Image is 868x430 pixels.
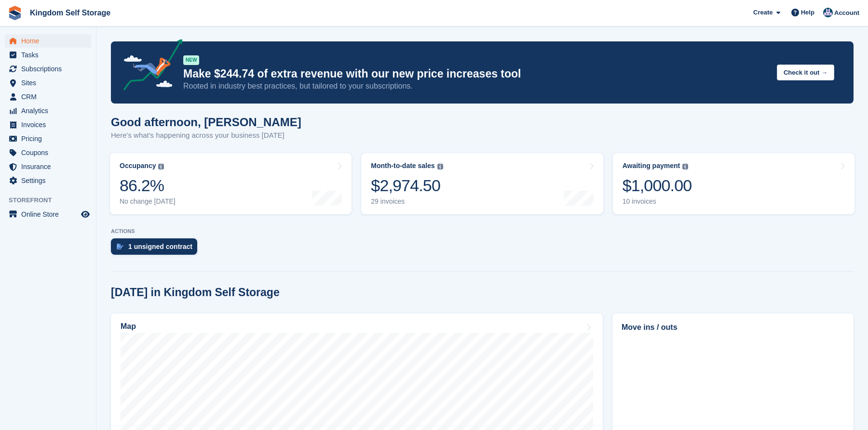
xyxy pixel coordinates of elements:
[371,197,443,206] div: 29 invoices
[5,160,91,173] a: menu
[183,81,769,91] p: Rooted in industry best practices, but tailored to your subscriptions.
[111,238,202,260] a: 1 unsigned contract
[21,34,79,48] span: Home
[371,176,443,195] div: $2,974.50
[128,243,192,250] div: 1 unsigned contract
[5,34,91,48] a: menu
[5,48,91,62] a: menu
[21,48,79,62] span: Tasks
[21,62,79,76] span: Subscriptions
[117,244,123,249] img: contract_signature_icon-13c848040528278c33f63329250d36e43548de30e8caae1d1a13099fd9432cc5.svg
[5,76,91,90] a: menu
[111,228,854,235] p: ACTIONS
[437,164,443,169] img: icon-info-grey-7440780725fd019a000dd9b08b2336e03edf1995a4989e88bcd33f0948082b44.svg
[613,153,854,214] a: Awaiting payment $1,000.00 10 invoices
[121,322,136,331] h2: Map
[5,104,91,117] a: menu
[21,174,79,187] span: Settings
[21,118,79,131] span: Invoices
[120,176,176,195] div: 86.2%
[21,104,79,117] span: Analytics
[120,197,176,206] div: No change [DATE]
[5,90,91,104] a: menu
[8,6,22,20] img: stora-icon-8386f47178a22dfd0bd8f6a31ec36ba5ce8667c1dd55bd0f319d3a0aa187defe.svg
[371,162,434,170] div: Month-to-date sales
[183,55,199,65] div: NEW
[682,164,688,169] img: icon-info-grey-7440780725fd019a000dd9b08b2336e03edf1995a4989e88bcd33f0948082b44.svg
[623,176,692,195] div: $1,000.00
[622,322,844,333] h2: Move ins / outs
[5,146,91,159] a: menu
[111,286,280,299] h2: [DATE] in Kingdom Self Storage
[120,162,156,170] div: Occupancy
[5,208,91,221] a: menu
[110,153,352,214] a: Occupancy 86.2% No change [DATE]
[158,164,164,169] img: icon-info-grey-7440780725fd019a000dd9b08b2336e03edf1995a4989e88bcd33f0948082b44.svg
[5,118,91,131] a: menu
[9,195,96,205] span: Storefront
[623,197,692,206] div: 10 invoices
[361,153,603,214] a: Month-to-date sales $2,974.50 29 invoices
[80,208,91,220] a: Preview store
[801,8,814,17] span: Help
[111,116,301,129] h1: Good afternoon, [PERSON_NAME]
[5,174,91,187] a: menu
[753,8,773,17] span: Create
[777,65,834,80] button: Check it out →
[5,132,91,145] a: menu
[5,62,91,76] a: menu
[115,39,183,94] img: price-adjustments-announcement-icon-8257ccfd72463d97f412b2fc003d46551f7dbcb40ab6d574587a9cd5c0d94...
[21,76,79,90] span: Sites
[823,8,833,17] img: Bradley Werlin
[623,162,680,170] div: Awaiting payment
[21,132,79,145] span: Pricing
[26,5,114,21] a: Kingdom Self Storage
[834,8,859,18] span: Account
[21,208,79,221] span: Online Store
[21,146,79,159] span: Coupons
[21,90,79,104] span: CRM
[21,160,79,173] span: Insurance
[111,130,301,141] p: Here's what's happening across your business [DATE]
[183,67,769,81] p: Make $244.74 of extra revenue with our new price increases tool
